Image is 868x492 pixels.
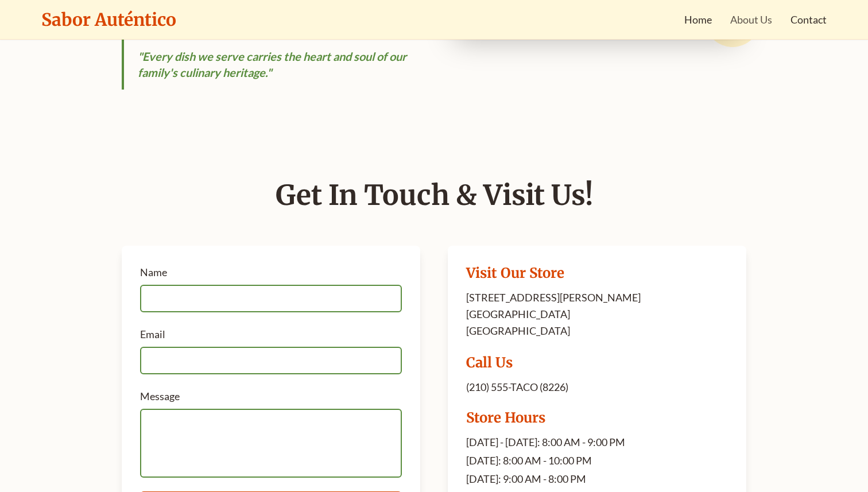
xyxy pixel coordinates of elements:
[466,354,728,372] h3: Call Us
[466,471,728,487] p: [DATE]: 9:00 AM - 8:00 PM
[466,409,728,427] h3: Store Hours
[466,289,728,340] p: [STREET_ADDRESS][PERSON_NAME] [GEOGRAPHIC_DATA] [GEOGRAPHIC_DATA]
[790,11,827,28] a: Contact
[140,266,167,278] label: Name
[466,452,728,468] p: [DATE]: 8:00 AM - 10:00 PM
[122,181,746,209] h2: Get In Touch & Visit Us!
[466,379,728,395] p: (210) 555-TACO (8226)
[730,11,772,28] a: About Us
[684,11,712,28] a: Home
[466,264,728,282] h3: Visit Our Store
[138,48,420,80] p: "Every dish we serve carries the heart and soul of our family's culinary heritage."
[140,328,165,340] label: Email
[466,434,728,450] p: [DATE] - [DATE]: 8:00 AM - 9:00 PM
[41,9,176,30] h1: Sabor Auténtico
[140,390,180,402] label: Message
